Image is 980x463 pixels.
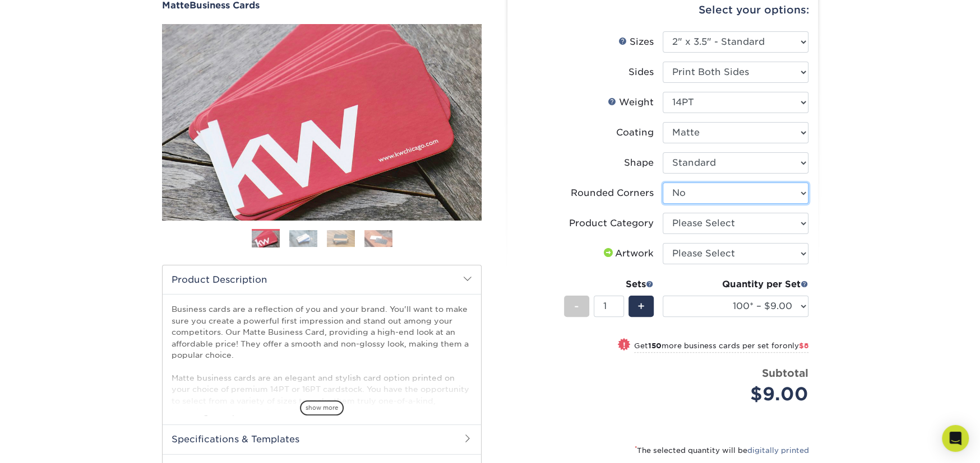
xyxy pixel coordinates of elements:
[602,247,654,260] div: Artwork
[648,342,662,350] strong: 150
[574,298,579,315] span: -
[608,96,654,109] div: Weight
[172,303,472,463] p: Business cards are a reflection of you and your brand. You'll want to make sure you create a powe...
[628,66,654,79] div: Sides
[671,381,808,408] div: $9.00
[364,230,392,247] img: Business Cards 04
[663,278,808,291] div: Quantity per Set
[799,342,808,350] span: $8
[747,446,809,455] a: digitally printed
[618,35,654,49] div: Sizes
[623,339,626,351] span: !
[942,425,969,452] div: Open Intercom Messenger
[300,400,344,415] span: show more
[327,230,355,247] img: Business Cards 03
[634,342,808,353] small: Get more business cards per set for
[624,156,654,170] div: Shape
[571,186,654,200] div: Rounded Corners
[783,342,808,350] span: only
[616,126,654,139] div: Coating
[252,225,280,253] img: Business Cards 01
[163,265,481,294] h2: Product Description
[762,367,808,379] strong: Subtotal
[3,429,95,459] iframe: Google Customer Reviews
[564,278,654,291] div: Sets
[635,446,809,455] small: The selected quantity will be
[163,424,481,453] h2: Specifications & Templates
[637,298,645,315] span: +
[289,230,317,247] img: Business Cards 02
[569,217,654,230] div: Product Category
